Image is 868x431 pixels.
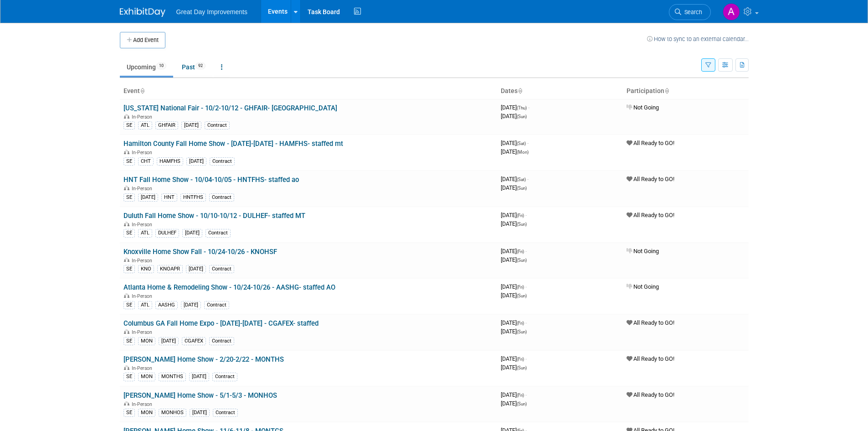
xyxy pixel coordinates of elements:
span: In-Person [132,401,155,407]
div: MON [138,373,155,381]
span: (Sun) [517,365,527,370]
a: Columbus GA Fall Home Expo - [DATE]-[DATE] - CGAFEX- staffed [123,319,318,327]
img: Akeela Miller [723,3,740,21]
div: SE [123,157,135,166]
div: Contract [205,121,230,130]
div: SE [123,373,135,381]
span: All Ready to GO! [627,212,674,218]
span: - [528,104,529,111]
img: ExhibitDay [120,8,165,17]
div: SE [123,409,135,417]
div: MON [138,337,155,345]
span: [DATE] [501,212,527,218]
span: (Fri) [517,285,524,290]
span: (Fri) [517,249,524,254]
span: (Sat) [517,141,526,146]
div: HNTFHS [180,193,206,202]
span: (Thu) [517,105,527,110]
span: (Sun) [517,114,527,119]
span: In-Person [132,150,155,156]
th: Dates [497,83,623,99]
img: In-Person Event [124,258,129,262]
span: [DATE] [501,148,529,155]
span: - [525,391,527,398]
div: [DATE] [138,193,158,202]
div: Contract [209,193,234,202]
span: (Fri) [517,393,524,398]
span: - [525,248,527,254]
div: [DATE] [186,265,206,273]
span: - [525,355,527,362]
img: In-Person Event [124,150,129,154]
span: (Sat) [517,177,526,182]
div: MONHOS [159,409,186,417]
span: Search [681,9,702,16]
div: Contract [210,157,235,166]
a: Atlanta Home & Remodeling Show - 10/24-10/26 - AASHG- staffed AO [123,283,335,291]
div: HAMFHS [157,157,183,166]
div: ATL [138,301,152,309]
span: [DATE] [501,364,527,371]
span: [DATE] [501,184,527,191]
span: [DATE] [501,400,527,407]
a: Sort by Event Name [140,87,144,94]
div: SE [123,301,135,309]
span: 10 [156,62,166,69]
div: KNO [138,265,154,273]
a: Hamilton County Fall Home Show - [DATE]-[DATE] - HAMFHS- staffed mt [123,140,343,148]
a: [PERSON_NAME] Home Show - 5/1-5/3 - MONHOS [123,391,277,400]
div: Contract [209,337,234,345]
span: [DATE] [501,113,527,119]
a: [US_STATE] National Fair - 10/2-10/12 - GHFAIR- [GEOGRAPHIC_DATA] [123,104,337,112]
span: (Sun) [517,329,527,334]
span: (Sun) [517,258,527,263]
div: [DATE] [159,337,179,345]
span: - [525,212,527,218]
a: Past92 [175,58,212,76]
span: [DATE] [501,328,527,335]
div: Contract [209,265,234,273]
span: [DATE] [501,140,529,146]
span: (Fri) [517,357,524,362]
div: SE [123,121,135,130]
img: In-Person Event [124,293,129,298]
th: Participation [623,83,749,99]
div: Contract [205,229,231,237]
span: [DATE] [501,292,527,299]
img: In-Person Event [124,329,129,334]
div: Contract [213,409,238,417]
button: Add Event [120,32,165,48]
div: [DATE] [181,301,201,309]
div: Contract [204,301,229,309]
a: Sort by Participation Type [664,87,669,94]
div: AASHG [155,301,178,309]
span: 92 [195,62,205,69]
span: - [525,283,527,290]
a: Knoxville Home Show Fall - 10/24-10/26 - KNOHSF [123,248,277,256]
span: All Ready to GO! [627,355,674,362]
span: [DATE] [501,391,527,398]
span: In-Person [132,365,155,371]
span: (Sun) [517,186,527,191]
span: (Sun) [517,401,527,406]
span: In-Person [132,329,155,335]
img: In-Person Event [124,401,129,406]
img: In-Person Event [124,222,129,226]
span: - [527,176,529,182]
span: Not Going [627,104,659,111]
div: Contract [212,373,237,381]
a: How to sync to an external calendar... [647,36,749,42]
div: MONTHS [159,373,186,381]
div: SE [123,337,135,345]
span: [DATE] [501,319,527,326]
span: In-Person [132,258,155,264]
span: Not Going [627,248,659,254]
a: Upcoming10 [120,58,173,76]
a: [PERSON_NAME] Home Show - 2/20-2/22 - MONTHS [123,355,284,363]
span: [DATE] [501,283,527,290]
span: [DATE] [501,256,527,263]
span: In-Person [132,293,155,299]
span: Not Going [627,283,659,290]
div: SE [123,229,135,237]
span: (Fri) [517,213,524,218]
